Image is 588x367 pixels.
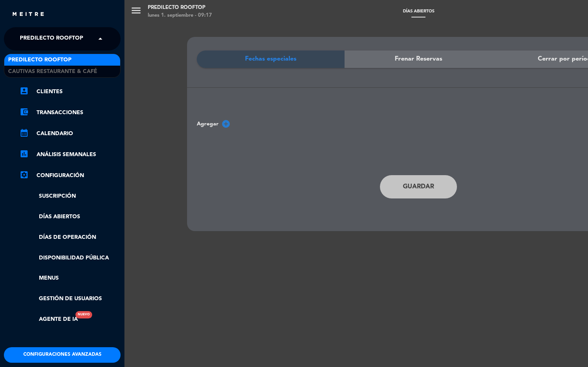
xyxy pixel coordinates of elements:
[20,31,83,47] span: Predilecto Rooftop
[19,150,121,159] a: assessmentANÁLISIS SEMANALES
[19,87,121,96] a: account_boxClientes
[19,149,29,158] i: assessment
[19,170,29,179] i: settings_applications
[8,56,72,64] span: Predilecto Rooftop
[19,128,29,137] i: calendar_month
[8,67,97,76] span: Cautivas Restaurante & Café
[75,311,92,318] div: Nuevo
[19,86,29,96] i: account_box
[19,129,121,138] a: calendar_monthCalendario
[19,254,121,263] a: Disponibilidad pública
[19,233,121,242] a: Días de Operación
[19,108,121,117] a: account_balance_walletTransacciones
[19,274,121,283] a: Menus
[19,315,78,324] a: Agente de IANuevo
[19,171,121,180] a: Configuración
[19,107,29,117] i: account_balance_wallet
[12,12,45,17] img: MEITRE
[19,294,121,303] a: Gestión de usuarios
[19,192,121,201] a: Suscripción
[4,347,121,363] button: Configuraciones avanzadas
[19,212,121,221] a: Días abiertos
